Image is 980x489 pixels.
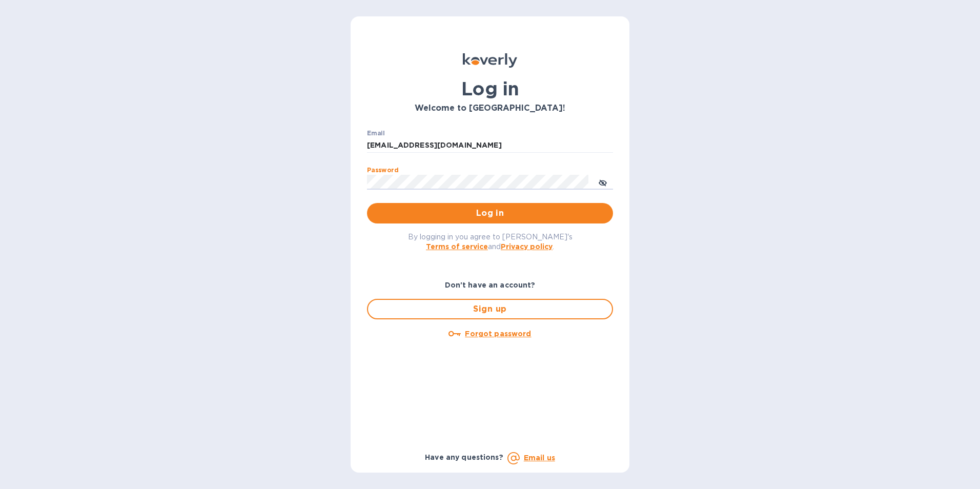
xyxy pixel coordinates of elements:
[463,53,517,68] img: Koverly
[367,130,385,136] label: Email
[367,78,613,99] h1: Log in
[524,454,555,462] a: Email us
[367,138,613,153] input: Enter email address
[367,104,613,113] h3: Welcome to [GEOGRAPHIC_DATA]!
[465,330,531,338] u: Forgot password
[376,303,604,315] span: Sign up
[375,207,605,219] span: Log in
[426,242,488,251] a: Terms of service
[501,242,553,251] a: Privacy policy
[367,167,398,173] label: Password
[593,172,613,192] button: toggle password visibility
[408,233,573,251] span: By logging in you agree to [PERSON_NAME]'s and .
[367,203,613,223] button: Log in
[445,281,536,289] b: Don't have an account?
[367,299,613,319] button: Sign up
[425,453,503,461] b: Have any questions?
